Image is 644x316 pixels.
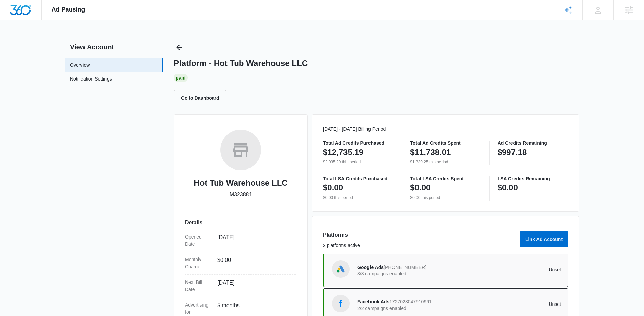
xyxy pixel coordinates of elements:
div: Opened Date[DATE] [185,229,296,252]
p: 3/3 campaigns enabled [357,271,459,276]
p: Unset [459,267,562,272]
p: Unset [459,302,562,307]
div: Paid [174,74,188,82]
button: Back [174,42,185,53]
h2: Hot Tub Warehouse LLC [194,177,287,189]
p: Ad Credits Remaining [498,141,568,145]
dt: Next Bill Date [185,279,212,293]
p: $997.18 [498,147,527,158]
p: [DATE] - [DATE] Billing Period [323,126,568,133]
dd: 5 months [217,301,291,316]
img: Google Ads [336,264,346,274]
p: $0.00 this period [323,195,393,201]
div: Next Bill Date[DATE] [185,275,296,297]
button: Link Ad Account [520,231,568,247]
span: [PHONE_NUMBER] [384,265,426,270]
p: Total LSA Credits Spent [410,176,481,181]
img: Facebook Ads [336,298,346,309]
p: $1,339.25 this period [410,159,481,165]
p: $0.00 [498,182,518,193]
span: 1727023047910961 [389,299,432,304]
p: $12,735.19 [323,147,363,158]
a: Notification Settings [70,75,112,84]
a: Go to Dashboard [174,95,231,101]
h3: Details [185,219,296,227]
p: M323881 [230,190,252,199]
p: $11,738.01 [410,147,451,158]
dt: Advertising for [185,301,212,316]
dt: Opened Date [185,233,212,248]
p: $2,035.29 this period [323,159,393,165]
dd: [DATE] [217,279,291,293]
dt: Monthly Charge [185,256,212,270]
p: $0.00 this period [410,195,481,201]
a: Google AdsGoogle Ads[PHONE_NUMBER]3/3 campaigns enabledUnset [323,254,568,287]
h1: Platform - Hot Tub Warehouse LLC [174,58,308,68]
p: $0.00 [410,182,430,193]
p: Total LSA Credits Purchased [323,176,393,181]
span: Ad Pausing [52,6,85,13]
p: Total Ad Credits Spent [410,141,481,145]
dd: [DATE] [217,233,291,248]
h3: Platforms [323,231,516,239]
span: Google Ads [357,265,384,270]
button: Go to Dashboard [174,90,226,106]
h2: View Account [65,42,163,52]
p: $0.00 [323,182,343,193]
p: 2 platforms active [323,242,516,249]
dd: $0.00 [217,256,291,270]
p: LSA Credits Remaining [498,176,568,181]
a: Overview [70,62,90,69]
p: Total Ad Credits Purchased [323,141,393,145]
div: Monthly Charge$0.00 [185,252,296,275]
span: Facebook Ads [357,299,389,304]
p: 2/2 campaigns enabled [357,306,459,311]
